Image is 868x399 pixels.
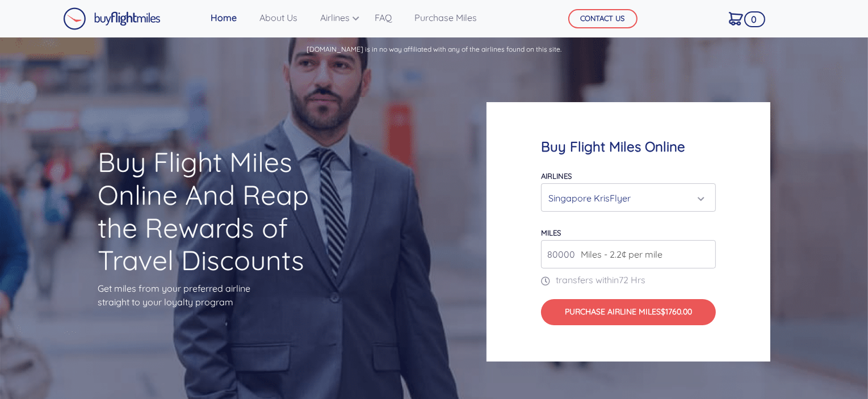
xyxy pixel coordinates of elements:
div: Singapore KrisFlyer [548,187,702,209]
button: CONTACT US [568,9,638,28]
span: 72 Hrs [619,274,645,285]
img: Buy Flight Miles Logo [63,7,161,30]
a: Home [206,6,241,29]
span: $1760.00 [661,306,692,317]
label: Airlines [541,171,572,180]
a: Buy Flight Miles Logo [63,5,161,33]
a: Airlines [316,6,357,29]
span: 0 [744,11,766,27]
label: miles [541,228,561,237]
h4: Buy Flight Miles Online [541,138,716,155]
a: About Us [255,6,302,29]
button: Singapore KrisFlyer [541,183,716,212]
p: transfers within [541,273,716,287]
a: FAQ [370,6,396,29]
button: Purchase Airline Miles$1760.00 [541,299,716,325]
p: Get miles from your preferred airline straight to your loyalty program [98,282,336,309]
a: Purchase Miles [410,6,481,29]
a: 0 [724,6,748,30]
span: Miles - 2.2¢ per mile [575,247,662,261]
img: Cart [729,12,743,26]
h1: Buy Flight Miles Online And Reap the Rewards of Travel Discounts [98,146,336,276]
